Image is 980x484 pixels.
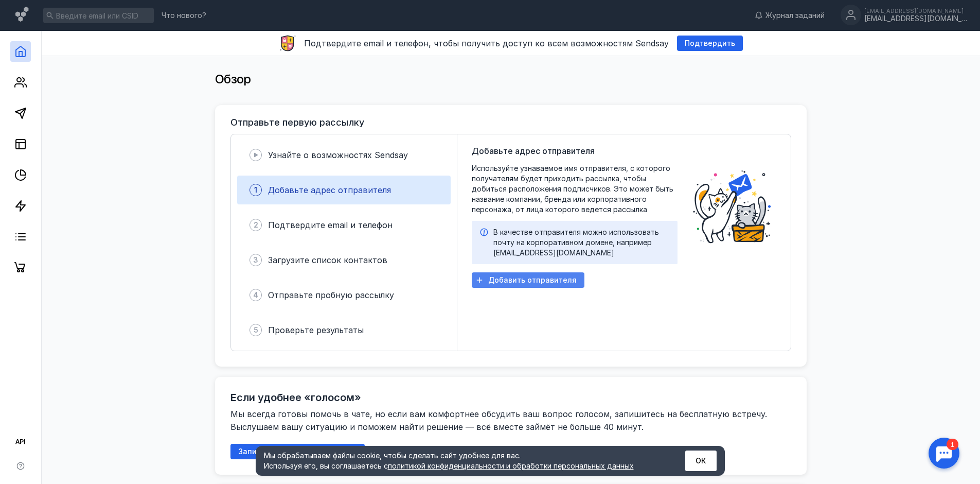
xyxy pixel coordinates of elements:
span: Проверьте результаты [268,325,364,335]
h3: Отправьте первую рассылку [230,117,364,128]
div: В качестве отправителя можно использовать почту на корпоративном домене, например [EMAIL_ADDRESS]... [493,227,669,258]
span: 2 [254,220,258,230]
button: Добавить отправителя [472,272,584,288]
span: Отправьте пробную рассылку [268,290,394,300]
span: 4 [253,290,258,300]
span: Подтвердить [685,39,735,48]
span: Журнал заданий [765,10,825,21]
div: [EMAIL_ADDRESS][DOMAIN_NAME] [864,14,967,23]
span: 5 [254,325,258,335]
a: Записаться на онлайн-встречу [230,447,365,456]
a: Что нового? [156,12,211,19]
span: Записаться на онлайн-встречу [238,447,357,456]
a: политикой конфиденциальности и обработки персональных данных [388,461,634,470]
span: Мы всегда готовы помочь в чате, но если вам комфортнее обсудить ваш вопрос голосом, запишитесь на... [230,409,770,432]
img: poster [688,163,776,251]
div: 1 [23,6,35,18]
input: Введите email или CSID [43,8,154,23]
span: Подтвердите email и телефон [268,220,393,230]
span: 1 [254,185,257,195]
div: Мы обрабатываем файлы cookie, чтобы сделать сайт удобнее для вас. Используя его, вы соглашаетесь c [264,451,660,471]
h2: Если удобнее «голосом» [230,391,361,404]
span: Добавьте адрес отправителя [472,145,595,157]
span: Добавить отправителя [488,276,577,285]
button: Записаться на онлайн-встречу [230,444,365,459]
span: Узнайте о возможностях Sendsay [268,150,408,160]
span: Что нового? [162,12,206,19]
div: [EMAIL_ADDRESS][DOMAIN_NAME] [864,8,967,14]
button: Подтвердить [677,36,743,51]
span: 3 [253,255,258,265]
span: Подтвердите email и телефон, чтобы получить доступ ко всем возможностям Sendsay [304,38,669,48]
span: Используйте узнаваемое имя отправителя, с которого получателям будет приходить рассылка, чтобы до... [472,163,678,215]
span: Добавьте адрес отправителя [268,185,391,195]
span: Обзор [215,72,251,87]
span: Загрузите список контактов [268,255,387,265]
button: ОК [685,451,717,471]
a: Журнал заданий [750,10,830,21]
